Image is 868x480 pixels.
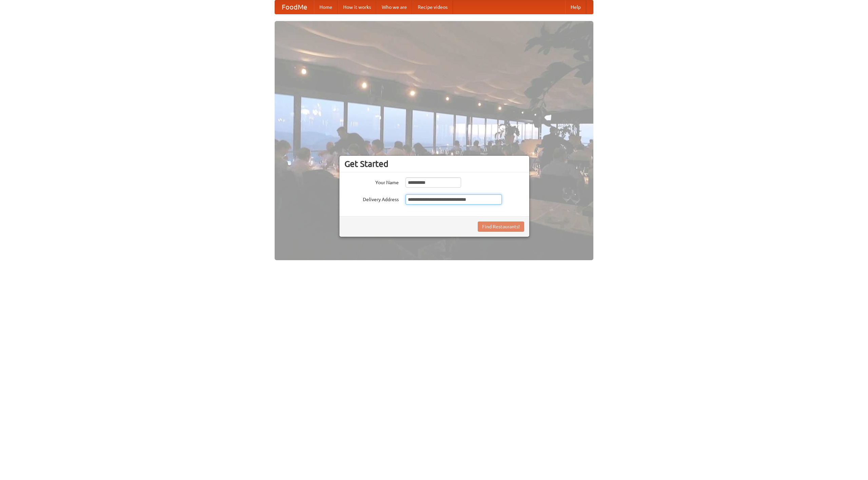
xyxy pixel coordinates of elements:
a: FoodMe [275,0,314,14]
label: Your Name [344,177,399,186]
label: Delivery Address [344,194,399,203]
a: Help [565,0,586,14]
a: How it works [338,0,376,14]
a: Recipe videos [412,0,453,14]
h3: Get Started [344,159,524,169]
button: Find Restaurants! [478,222,524,232]
a: Who we are [376,0,412,14]
a: Home [314,0,338,14]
